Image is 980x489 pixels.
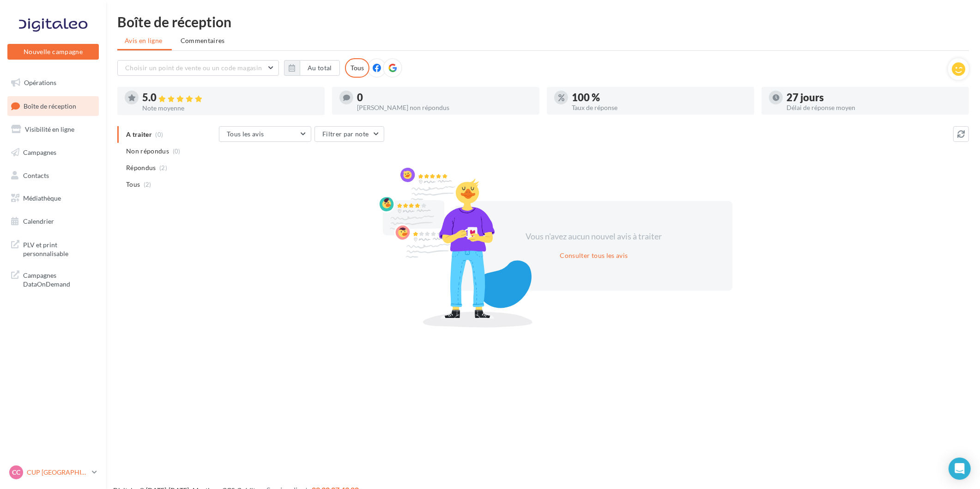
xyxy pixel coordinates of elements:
[357,92,532,103] div: 0
[6,73,101,92] a: Opérations
[7,44,99,60] button: Nouvelle campagne
[357,104,532,111] div: [PERSON_NAME] non répondus
[556,250,631,261] button: Consulter tous les avis
[315,126,384,142] button: Filtrer par note
[23,217,54,225] span: Calendrier
[24,102,76,110] span: Boîte de réception
[173,147,181,155] span: (0)
[7,464,99,481] a: CC CUP [GEOGRAPHIC_DATA]
[25,125,74,133] span: Visibilité en ligne
[27,468,88,477] p: CUP [GEOGRAPHIC_DATA]
[6,96,101,116] a: Boîte de réception
[345,58,369,78] div: Tous
[23,238,95,258] span: PLV et print personnalisable
[6,212,101,231] a: Calendrier
[126,180,140,189] span: Tous
[23,269,95,289] span: Campagnes DataOnDemand
[181,36,225,45] span: Commentaires
[6,189,101,208] a: Médiathèque
[23,171,49,179] span: Contacts
[572,92,747,103] div: 100 %
[142,105,317,111] div: Note moyenne
[12,468,20,477] span: CC
[786,92,962,103] div: 27 jours
[23,194,61,202] span: Médiathèque
[6,120,101,139] a: Visibilité en ligne
[126,163,156,172] span: Répondus
[144,181,151,188] span: (2)
[572,104,747,111] div: Taux de réponse
[159,164,167,171] span: (2)
[219,126,311,142] button: Tous les avis
[284,60,340,76] button: Au total
[949,458,971,480] div: Open Intercom Messenger
[117,60,279,76] button: Choisir un point de vente ou un code magasin
[6,235,101,262] a: PLV et print personnalisable
[786,104,962,111] div: Délai de réponse moyen
[6,265,101,293] a: Campagnes DataOnDemand
[142,92,317,103] div: 5.0
[227,130,264,138] span: Tous les avis
[125,64,262,72] span: Choisir un point de vente ou un code magasin
[6,143,101,162] a: Campagnes
[117,15,969,29] div: Boîte de réception
[6,166,101,185] a: Contacts
[23,148,56,156] span: Campagnes
[24,79,56,86] span: Opérations
[514,231,673,243] div: Vous n'avez aucun nouvel avis à traiter
[126,147,169,156] span: Non répondus
[300,60,340,76] button: Au total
